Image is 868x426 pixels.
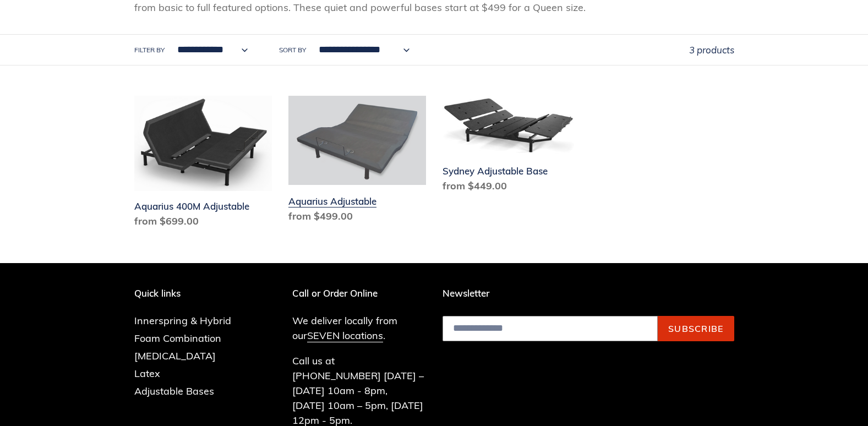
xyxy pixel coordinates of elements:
button: Subscribe [658,316,734,341]
a: Sydney Adjustable Base [443,96,580,198]
a: Adjustable Bases [134,385,214,397]
a: [MEDICAL_DATA] [134,349,216,362]
a: Foam Combination [134,332,221,345]
a: Aquarius 400M Adjustable [134,96,272,233]
p: Call or Order Online [292,288,426,299]
p: Newsletter [443,288,734,299]
input: Email address [443,316,658,341]
p: Quick links [134,288,248,299]
label: Sort by [279,45,306,55]
span: Subscribe [668,323,724,334]
label: Filter by [134,45,165,55]
a: Latex [134,367,160,380]
p: We deliver locally from our . [292,313,426,343]
a: SEVEN locations [307,329,383,342]
a: Innerspring & Hybrid [134,314,231,327]
span: 3 products [689,44,734,56]
a: Aquarius Adjustable [288,96,426,227]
